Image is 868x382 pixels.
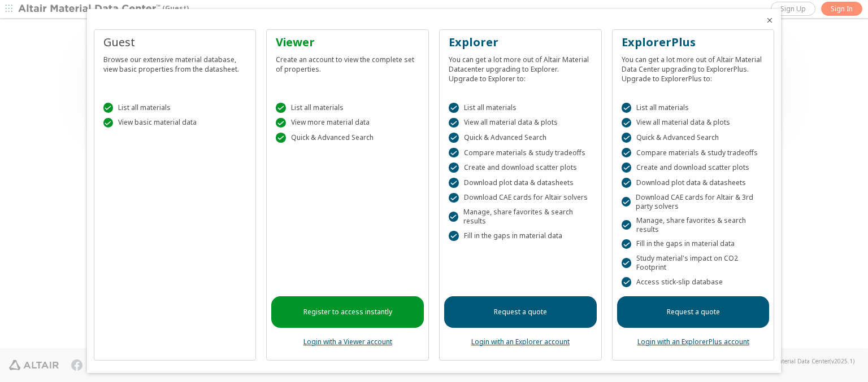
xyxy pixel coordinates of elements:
[449,208,592,226] div: Manage, share favorites & search results
[622,118,632,128] div: 
[622,133,632,143] div: 
[276,133,419,143] div: Quick & Advanced Search
[449,50,592,84] div: You can get a lot more out of Altair Material Datacenter upgrading to Explorer. Upgrade to Explor...
[449,133,592,143] div: Quick & Advanced Search
[622,216,765,234] div: Manage, share favorites & search results
[276,50,419,74] div: Create an account to view the complete set of properties.
[622,50,765,84] div: You can get a lot more out of Altair Material Data Center upgrading to ExplorerPlus. Upgrade to E...
[449,212,458,222] div: 
[449,34,592,50] div: Explorer
[622,148,632,158] div: 
[449,178,459,188] div: 
[103,50,247,74] div: Browse our extensive material database, view basic properties from the datasheet.
[622,103,765,113] div: List all materials
[103,103,247,113] div: List all materials
[622,178,765,188] div: Download plot data & datasheets
[103,34,247,50] div: Guest
[276,103,419,113] div: List all materials
[103,118,114,128] div: 
[622,258,631,268] div: 
[622,220,631,230] div: 
[449,231,459,241] div: 
[276,118,286,128] div: 
[637,337,749,346] a: Login with an ExplorerPlus account
[103,118,247,128] div: View basic material data
[622,193,765,211] div: Download CAE cards for Altair & 3rd party solvers
[622,148,765,158] div: Compare materials & study tradeoffs
[449,133,459,143] div: 
[622,277,765,287] div: Access stick-slip database
[617,296,770,328] a: Request a quote
[449,231,592,241] div: Fill in the gaps in material data
[276,103,286,113] div: 
[622,118,765,128] div: View all material data & plots
[449,118,459,128] div: 
[622,197,631,207] div: 
[622,239,765,249] div: Fill in the gaps in material data
[765,16,774,25] button: Close
[303,337,392,346] a: Login with a Viewer account
[471,337,570,346] a: Login with an Explorer account
[449,178,592,188] div: Download plot data & datasheets
[622,133,765,143] div: Quick & Advanced Search
[449,163,459,173] div: 
[622,178,632,188] div: 
[622,277,632,287] div: 
[271,296,424,328] a: Register to access instantly
[622,163,632,173] div: 
[449,103,592,113] div: List all materials
[622,163,765,173] div: Create and download scatter plots
[449,193,592,203] div: Download CAE cards for Altair solvers
[276,118,419,128] div: View more material data
[449,103,459,113] div: 
[622,254,765,272] div: Study material's impact on CO2 Footprint
[449,148,592,158] div: Compare materials & study tradeoffs
[444,296,597,328] a: Request a quote
[449,193,459,203] div: 
[276,133,286,143] div: 
[103,103,114,113] div: 
[622,239,632,249] div: 
[449,118,592,128] div: View all material data & plots
[449,163,592,173] div: Create and download scatter plots
[622,34,765,50] div: ExplorerPlus
[276,34,419,50] div: Viewer
[622,103,632,113] div: 
[449,148,459,158] div: 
